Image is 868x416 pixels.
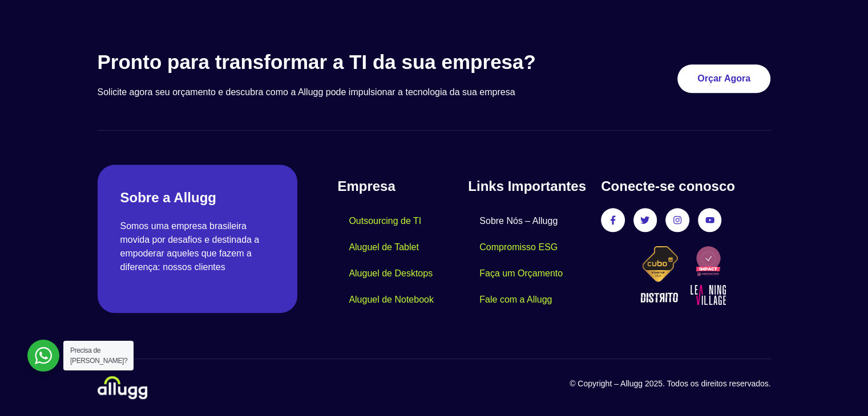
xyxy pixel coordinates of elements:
[468,208,590,313] nav: Menu
[434,378,771,390] p: © Copyright – Allugg 2025. Todos os direitos reservados.
[468,208,569,234] a: Sobre Nós – Allugg
[677,64,770,93] a: Orçar Agora
[697,74,750,83] span: Orçar Agora
[468,176,590,197] h4: Links Importantes
[601,176,770,197] h4: Conecte-se conosco
[337,260,444,287] a: Aluguel de Desktops
[811,361,868,416] div: Widget de chat
[337,287,445,313] a: Aluguel de Notebook
[468,287,563,313] a: Fale com a Allugg
[337,176,468,197] h4: Empresa
[120,219,275,274] p: Somos uma empresa brasileira movida por desafios e destinada a empoderar aqueles que fazem a dife...
[337,208,468,313] nav: Menu
[120,187,275,208] h2: Sobre a Allugg
[98,376,147,399] img: locacao-de-equipamentos-allugg-logo
[98,50,589,74] h3: Pronto para transformar a TI da sua empresa?
[337,208,433,234] a: Outsourcing de TI
[468,234,569,260] a: Compromisso ESG
[811,361,868,416] iframe: Chat Widget
[98,85,589,99] p: Solicite agora seu orçamento e descubra como a Allugg pode impulsionar a tecnologia da sua empresa
[468,260,574,287] a: Faça um Orçamento
[337,234,430,260] a: Aluguel de Tablet
[70,346,127,365] span: Precisa de [PERSON_NAME]?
